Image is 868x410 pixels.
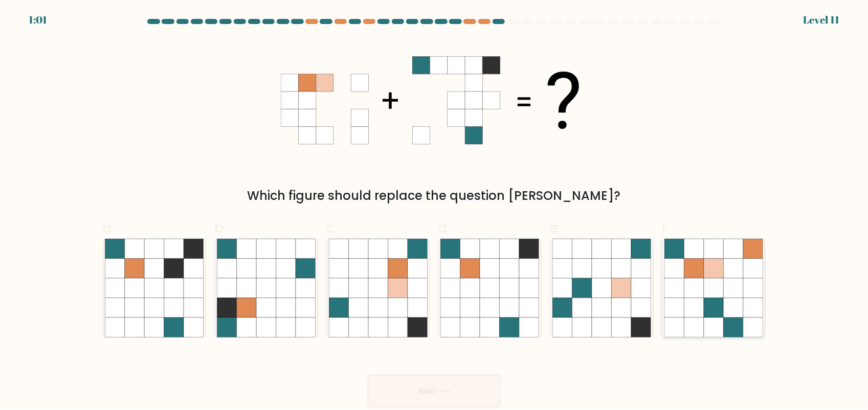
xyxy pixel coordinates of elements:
span: e. [550,218,561,238]
div: 1:01 [29,12,47,28]
span: b. [214,218,227,238]
span: c. [326,218,338,238]
div: Which figure should replace the question [PERSON_NAME]? [109,187,760,205]
span: d. [438,218,450,238]
span: f. [662,218,669,238]
button: Next [368,375,501,407]
div: Level 11 [803,12,839,28]
span: a. [103,218,115,238]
